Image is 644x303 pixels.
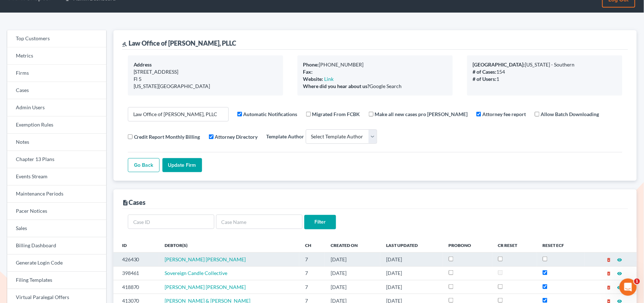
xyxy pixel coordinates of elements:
[634,279,640,284] span: 1
[303,83,447,90] div: Google Search
[299,266,325,280] td: 7
[325,266,380,280] td: [DATE]
[7,185,106,203] a: Maintenance Periods
[7,151,106,168] a: Chapter 13 Plans
[7,237,106,254] a: Billing Dashboard
[113,238,159,252] th: ID
[7,65,106,82] a: Firms
[113,266,159,280] td: 398461
[7,272,106,289] a: Filing Templates
[299,253,325,266] td: 7
[299,238,325,252] th: Ch
[215,133,258,141] label: Attorney Directory
[537,238,585,252] th: Reset ECF
[299,280,325,294] td: 7
[128,158,160,173] a: Go Back
[7,116,106,134] a: Exemption Rules
[7,134,106,151] a: Notes
[473,61,525,68] b: [GEOGRAPHIC_DATA]:
[312,110,360,118] label: Migrated From FCBK
[607,257,612,262] i: delete_forever
[617,271,622,276] i: visibility
[303,76,323,82] b: Website:
[607,285,612,290] i: delete_forever
[380,253,443,266] td: [DATE]
[617,284,622,290] a: visibility
[7,47,106,65] a: Metrics
[375,110,468,118] label: Make all new cases pro [PERSON_NAME]
[303,69,313,75] b: Fax:
[7,203,106,220] a: Pacer Notices
[443,238,492,252] th: ProBono
[380,266,443,280] td: [DATE]
[607,284,612,290] a: delete_forever
[134,133,200,141] label: Credit Report Monthly Billing
[7,168,106,185] a: Events Stream
[128,215,214,229] input: Case ID
[7,220,106,237] a: Sales
[607,270,612,276] a: delete_forever
[607,271,612,276] i: delete_forever
[483,110,526,118] label: Attorney fee report
[325,76,334,82] a: Link
[134,83,277,90] div: [US_STATE][GEOGRAPHIC_DATA]
[325,253,380,266] td: [DATE]
[113,280,159,294] td: 418870
[541,110,599,118] label: Allow Batch Downloading
[473,68,617,75] div: 154
[617,285,622,290] i: visibility
[113,253,159,266] td: 426430
[216,215,303,229] input: Case Name
[304,215,336,229] input: Filter
[325,280,380,294] td: [DATE]
[7,254,106,272] a: Generate Login Code
[165,284,246,290] a: [PERSON_NAME] [PERSON_NAME]
[473,69,497,75] b: # of Cases:
[159,238,300,252] th: Debtor(s)
[165,270,228,276] a: Sovereign Candle Collective
[165,256,246,262] a: [PERSON_NAME] [PERSON_NAME]
[7,82,106,99] a: Cases
[122,199,129,206] i: description
[122,39,237,47] div: Law Office of [PERSON_NAME], PLLC
[617,257,622,262] i: visibility
[380,280,443,294] td: [DATE]
[7,99,106,116] a: Admin Users
[122,42,127,47] i: gavel
[617,256,622,262] a: visibility
[473,75,617,83] div: 1
[162,158,202,173] input: Update Firm
[325,238,380,252] th: Created On
[303,61,319,68] b: Phone:
[303,83,370,89] b: Where did you hear about us?
[492,238,537,252] th: CR Reset
[134,68,277,75] div: [STREET_ADDRESS]
[122,198,146,207] div: Cases
[473,76,497,82] b: # of Users:
[380,238,443,252] th: Last Updated
[607,256,612,262] a: delete_forever
[134,75,277,83] div: Fl 5
[243,110,298,118] label: Automatic Notifications
[620,279,637,296] iframe: Intercom live chat
[473,61,617,68] div: [US_STATE] - Southern
[617,270,622,276] a: visibility
[303,61,447,68] div: [PHONE_NUMBER]
[7,30,106,47] a: Top Customers
[134,61,152,68] b: Address
[267,133,304,140] label: Template Author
